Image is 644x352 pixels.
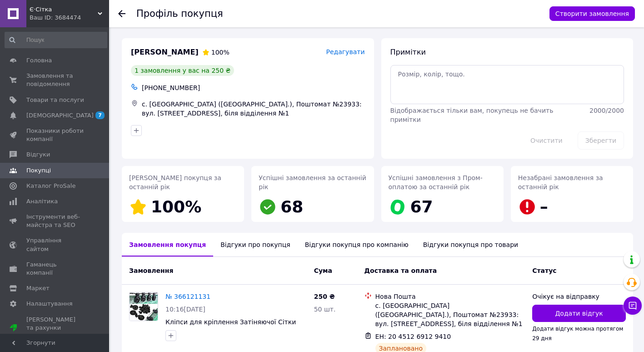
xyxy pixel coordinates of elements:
[30,14,109,22] div: Ваш ID: 3684474
[624,297,642,315] button: Чат з покупцем
[136,8,223,19] h1: Профіль покупця
[26,166,51,175] span: Покупці
[555,309,603,318] span: Додати відгук
[26,127,84,143] span: Показники роботи компанії
[131,65,234,76] div: 1 замовлення у вас на 250 ₴
[26,111,94,120] span: [DEMOGRAPHIC_DATA]
[375,301,525,328] div: с. [GEOGRAPHIC_DATA] ([GEOGRAPHIC_DATA].), Поштомат №23933: вул. [STREET_ADDRESS], біля відділенн...
[26,197,58,206] span: Аналітика
[26,261,84,277] span: Гаманець компанії
[26,332,84,340] div: Prom мікс 1 000
[30,5,98,14] span: Є·Сітка
[314,293,335,300] span: 250 ₴
[375,333,451,340] span: ЕН: 20 4512 6912 9410
[118,9,125,18] div: Повернутися назад
[390,107,554,123] span: Відображається тільки вам, покупець не бачить примітки
[130,292,158,321] img: Фото товару
[298,233,416,256] div: Відгуки покупця про компанію
[532,267,556,274] span: Статус
[589,107,624,114] span: 2000 / 2000
[140,81,367,94] div: [PHONE_NUMBER]
[259,174,366,191] span: Успішні замовлення за останній рік
[26,151,50,159] span: Відгуки
[26,236,84,253] span: Управління сайтом
[532,326,623,341] span: Додати відгук можна протягом 29 дня
[26,316,84,341] span: [PERSON_NAME] та рахунки
[375,292,525,301] div: Нова Пошта
[26,96,84,104] span: Товари та послуги
[5,32,107,48] input: Пошук
[26,72,84,88] span: Замовлення та повідомлення
[518,174,603,191] span: Незабрані замовлення за останній рік
[26,300,73,308] span: Налаштування
[129,267,173,274] span: Замовлення
[151,197,201,216] span: 100%
[540,197,548,216] span: –
[410,197,433,216] span: 67
[389,174,483,191] span: Успішні замовлення з Пром-оплатою за останній рік
[280,197,303,216] span: 68
[314,267,332,274] span: Cума
[532,292,626,301] div: Очікує на відправку
[26,284,50,292] span: Маркет
[95,111,105,119] span: 7
[165,293,210,300] a: № 366121131
[326,48,364,55] span: Редагувати
[129,292,158,321] a: Фото товару
[140,98,367,120] div: с. [GEOGRAPHIC_DATA] ([GEOGRAPHIC_DATA].), Поштомат №23933: вул. [STREET_ADDRESS], біля відділенн...
[390,48,426,56] span: Примітки
[26,56,52,65] span: Головна
[532,305,626,322] button: Додати відгук
[26,213,84,229] span: Інструменти веб-майстра та SEO
[314,306,336,313] span: 50 шт.
[213,233,297,256] div: Відгуки про покупця
[26,182,75,190] span: Каталог ProSale
[211,49,230,56] span: 100%
[122,233,213,256] div: Замовлення покупця
[549,6,635,21] button: Створити замовлення
[165,306,205,313] span: 10:16[DATE]
[416,233,525,256] div: Відгуки покупця про товари
[129,174,221,191] span: [PERSON_NAME] покупця за останній рік
[165,318,296,326] a: Кліпси для кріплення Затіняючої Сітки
[364,267,437,274] span: Доставка та оплата
[131,47,199,58] span: [PERSON_NAME]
